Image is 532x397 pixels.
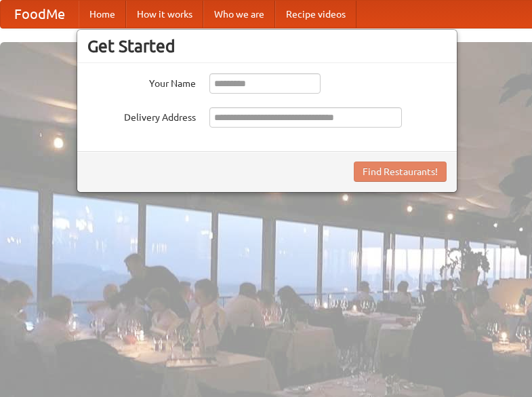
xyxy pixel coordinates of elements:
[354,162,447,182] button: Find Restaurants!
[87,107,196,124] label: Delivery Address
[87,36,447,56] h3: Get Started
[1,1,79,28] a: FoodMe
[203,1,275,28] a: Who we are
[79,1,126,28] a: Home
[87,73,196,90] label: Your Name
[275,1,356,28] a: Recipe videos
[126,1,203,28] a: How it works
